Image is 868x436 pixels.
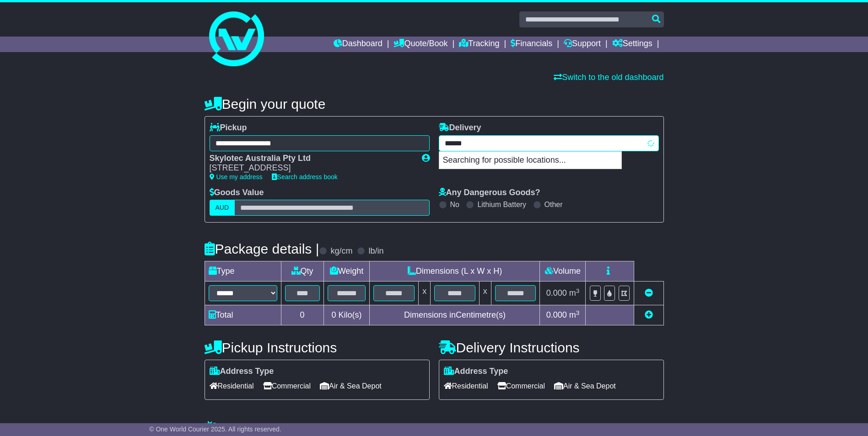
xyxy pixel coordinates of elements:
typeahead: Please provide city [439,135,659,151]
h4: Begin your quote [205,96,664,112]
div: Skylotec Australia Pty Ltd [210,154,413,164]
label: Address Type [210,367,274,377]
span: m [569,288,580,298]
span: 0.000 [546,288,567,298]
label: Pickup [210,123,247,133]
h4: Package details | [205,241,319,256]
label: lb/in [368,246,383,256]
a: Add new item [645,310,653,319]
h4: Warranty & Insurance [205,420,664,436]
td: Weight [323,261,370,282]
label: AUD [210,200,235,216]
label: Any Dangerous Goods? [439,188,540,198]
td: 0 [281,305,323,325]
td: Volume [540,261,586,282]
td: x [479,282,491,305]
sup: 3 [576,287,580,294]
td: Qty [281,261,323,282]
td: Kilo(s) [323,305,370,325]
span: Air & Sea Depot [320,379,382,393]
p: Searching for possible locations... [439,152,621,169]
span: Air & Sea Depot [554,379,616,393]
a: Quote/Book [394,37,447,52]
label: kg/cm [330,246,352,256]
a: Use my address [210,173,263,181]
td: Total [205,305,281,325]
td: Dimensions (L x W x H) [370,261,540,282]
td: Type [205,261,281,282]
div: [STREET_ADDRESS] [210,163,413,173]
a: Support [564,37,601,52]
label: Address Type [444,367,508,377]
span: Residential [210,379,254,393]
td: Dimensions in Centimetre(s) [370,305,540,325]
h4: Pickup Instructions [205,340,430,355]
label: Other [545,200,563,209]
a: Settings [612,37,652,52]
label: No [450,200,459,209]
label: Lithium Battery [477,200,526,209]
h4: Delivery Instructions [439,340,664,355]
span: m [569,310,580,319]
a: Dashboard [334,37,383,52]
td: x [419,282,431,305]
a: Switch to the old dashboard [554,73,663,82]
span: Commercial [263,379,311,393]
span: 0.000 [546,310,567,319]
a: Financials [511,37,552,52]
span: © One World Courier 2025. All rights reserved. [149,425,281,433]
a: Search address book [272,173,338,181]
a: Tracking [459,37,499,52]
label: Goods Value [210,188,264,198]
span: Residential [444,379,488,393]
a: Remove this item [645,288,653,298]
sup: 3 [576,309,580,316]
span: Commercial [497,379,545,393]
span: 0 [331,310,336,319]
label: Delivery [439,123,481,133]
